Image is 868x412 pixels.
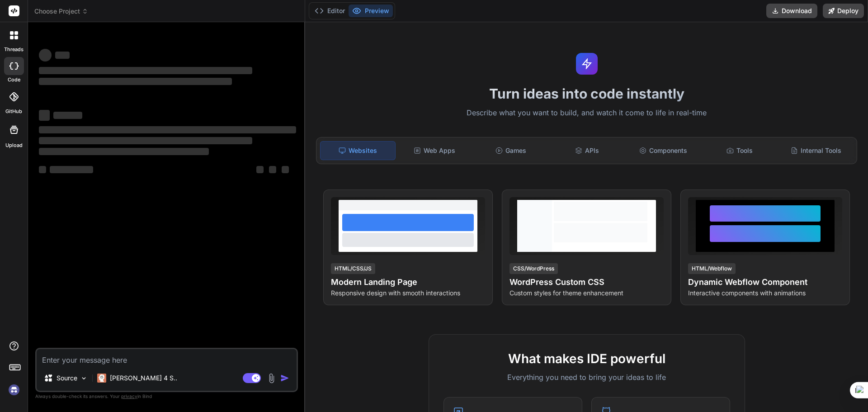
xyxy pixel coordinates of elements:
[443,372,730,383] p: Everything you need to bring your ideas to life
[57,374,77,383] p: Source
[443,349,730,368] h2: What makes IDE powerful
[509,289,664,298] p: Custom styles for theme enhancement
[703,141,777,160] div: Tools
[39,126,296,133] span: ‌
[39,67,252,74] span: ‌
[39,78,232,85] span: ‌
[110,374,177,383] p: [PERSON_NAME] 4 S..
[688,289,842,298] p: Interactive components with animations
[397,141,472,160] div: Web Apps
[256,166,264,173] span: ‌
[8,76,20,84] label: code
[6,382,22,398] img: signin
[35,392,298,401] p: Always double-check its answers. Your in Bind
[331,263,375,274] div: HTML/CSS/JS
[39,166,46,173] span: ‌
[331,276,485,289] h4: Modern Landing Page
[766,4,817,18] button: Download
[349,5,393,17] button: Preview
[5,142,23,149] label: Upload
[39,148,209,155] span: ‌
[39,110,50,121] span: ‌
[266,373,277,384] img: attachment
[55,52,70,59] span: ‌
[50,166,93,173] span: ‌
[778,141,853,160] div: Internal Tools
[34,7,88,16] span: Choose Project
[509,263,558,274] div: CSS/WordPress
[39,49,52,62] span: ‌
[39,137,252,144] span: ‌
[823,4,864,18] button: Deploy
[5,108,22,115] label: GitHub
[509,276,664,289] h4: WordPress Custom CSS
[121,393,137,399] span: privacy
[474,141,548,160] div: Games
[688,263,736,274] div: HTML/Webflow
[311,5,349,17] button: Editor
[269,166,276,173] span: ‌
[311,107,863,119] p: Describe what you want to build, and watch it come to life in real-time
[97,374,106,383] img: Claude 4 Sonnet
[282,166,289,173] span: ‌
[688,276,842,289] h4: Dynamic Webflow Component
[53,112,82,119] span: ‌
[626,141,701,160] div: Components
[331,289,485,298] p: Responsive design with smooth interactions
[80,374,88,382] img: Pick Models
[4,46,24,53] label: threads
[550,141,624,160] div: APIs
[320,141,396,160] div: Websites
[280,374,289,383] img: icon
[311,85,863,102] h1: Turn ideas into code instantly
